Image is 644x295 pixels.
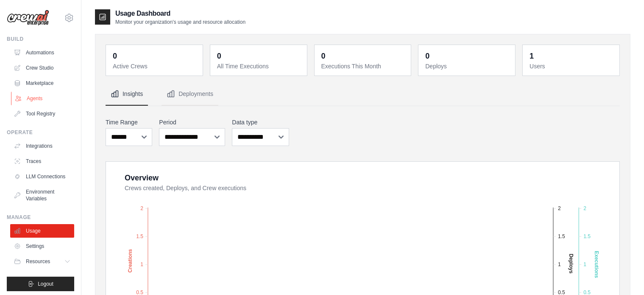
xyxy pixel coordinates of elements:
[568,253,574,273] text: Deploys
[136,233,143,239] tspan: 1.5
[106,118,152,126] label: Time Range
[38,281,53,287] span: Logout
[162,83,218,106] button: Deployments
[583,261,586,267] tspan: 1
[425,50,429,62] div: 0
[106,83,148,106] button: Insights
[7,214,74,221] div: Manage
[140,261,143,267] tspan: 1
[140,205,143,211] tspan: 2
[10,170,74,183] a: LLM Connections
[321,62,406,70] dt: Executions This Month
[558,261,561,267] tspan: 1
[321,50,326,62] div: 0
[232,118,289,126] label: Data type
[10,139,74,153] a: Integrations
[530,62,614,70] dt: Users
[558,205,561,211] tspan: 2
[10,76,74,90] a: Marketplace
[7,36,74,42] div: Build
[425,62,510,70] dt: Deploys
[26,258,50,265] span: Resources
[583,205,586,211] tspan: 2
[10,185,74,205] a: Environment Variables
[7,10,49,26] img: Logo
[558,233,565,239] tspan: 1.5
[10,46,74,59] a: Automations
[125,172,159,184] div: Overview
[113,62,198,70] dt: Active Crews
[115,19,245,25] p: Monitor your organization's usage and resource allocation
[217,62,302,70] dt: All Time Executions
[11,92,75,105] a: Agents
[530,50,534,62] div: 1
[10,155,74,168] a: Traces
[127,249,133,273] text: Creations
[106,83,620,106] nav: Tabs
[10,107,74,121] a: Tool Registry
[10,61,74,75] a: Crew Studio
[10,239,74,253] a: Settings
[113,50,117,62] div: 0
[583,233,591,239] tspan: 1.5
[594,251,599,278] text: Executions
[115,8,245,19] h2: Usage Dashboard
[7,129,74,136] div: Operate
[159,118,225,126] label: Period
[7,277,74,291] button: Logout
[217,50,221,62] div: 0
[10,255,74,268] button: Resources
[10,224,74,238] a: Usage
[125,184,609,192] dt: Crews created, Deploys, and Crew executions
